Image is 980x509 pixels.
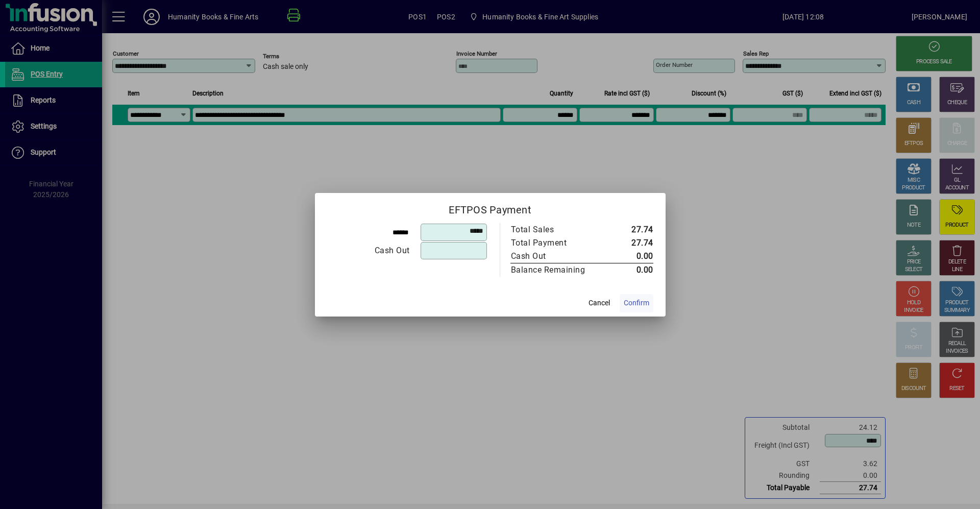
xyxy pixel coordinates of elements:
[510,236,607,250] td: Total Payment
[607,250,653,263] td: 0.00
[511,264,597,276] div: Balance Remaining
[620,294,653,312] button: Confirm
[583,294,616,312] button: Cancel
[607,223,653,236] td: 27.74
[624,298,649,308] span: Confirm
[607,263,653,277] td: 0.00
[315,193,666,223] h2: EFTPOS Payment
[607,236,653,250] td: 27.74
[511,250,597,262] div: Cash Out
[328,245,410,257] div: Cash Out
[589,298,610,308] span: Cancel
[510,223,607,236] td: Total Sales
